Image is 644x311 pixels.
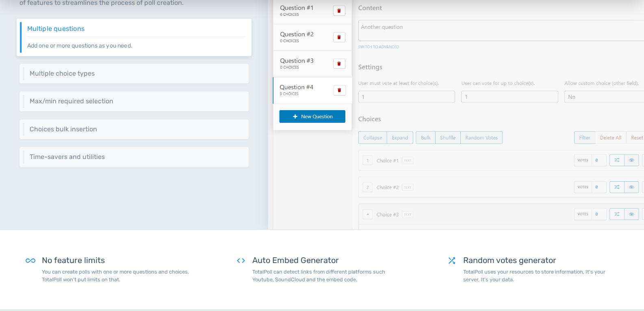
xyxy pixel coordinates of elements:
[463,256,618,265] h5: Random votes generator
[252,256,408,265] h5: Auto Embed Generator
[30,70,243,77] h6: Multiple choice types
[27,37,246,50] p: Add one or more questions as you need.
[30,77,243,77] p: You can have choices as plain text, image, video, audio or even HTML.
[42,268,197,283] p: You can create polls with one or more questions and choices, TotalPoll won't put limits on that.
[26,256,35,283] span: all_inclusive
[27,25,246,32] h6: Multiple questions
[447,256,457,283] span: shuffle
[30,153,243,161] h6: Time-savers and utilities
[236,256,246,283] span: code
[252,268,408,283] p: TotalPoll can detect links from different platforms such Youtube, SoundCloud and the embed code.
[30,98,243,105] h6: Max/min required selection
[30,126,243,133] h6: Choices bulk insertion
[463,268,618,283] p: TotalPoll uses your resources to store information, It's your server, It's your data.
[42,256,197,265] h5: No feature limits
[30,105,243,105] p: Set the minimum and the maximum selection per question, you can even disable the minimum required...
